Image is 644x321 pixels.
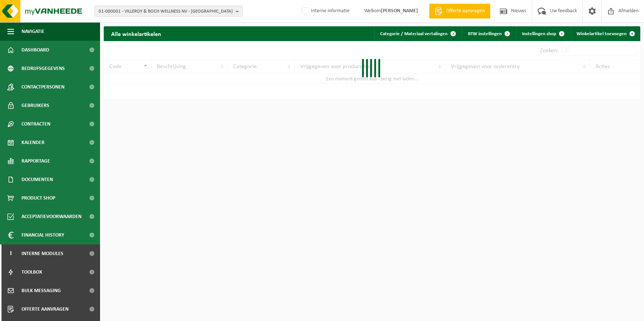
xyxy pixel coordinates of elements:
h2: Alle winkelartikelen [104,26,169,41]
span: Dashboard [21,41,49,59]
span: Acceptatievoorwaarden [21,207,82,226]
span: Bulk Messaging [21,281,61,300]
span: Documenten [21,170,53,189]
button: 01-000001 - VILLEROY & BOCH WELLNESS NV - [GEOGRAPHIC_DATA] [94,6,243,17]
span: Kalender [21,133,44,152]
span: Navigatie [21,22,44,41]
span: Product Shop [21,189,55,207]
a: Winkelartikel toevoegen [571,26,640,41]
a: Offerte aanvragen [429,4,490,19]
a: Categorie / Materiaal vertalingen [374,26,461,41]
span: Offerte aanvragen [444,7,487,15]
label: Interne informatie [301,6,349,17]
span: 01-000001 - VILLEROY & BOCH WELLNESS NV - [GEOGRAPHIC_DATA] [99,6,233,17]
span: Bedrijfsgegevens [21,59,65,78]
span: I [7,244,14,263]
span: Toolbox [21,263,42,281]
span: Gebruikers [21,96,49,115]
span: Contactpersonen [21,78,64,96]
span: Rapportage [21,152,50,170]
strong: [PERSON_NAME] [381,8,418,14]
span: Contracten [21,115,50,133]
span: Offerte aanvragen [21,300,69,318]
a: Instellingen shop [516,26,569,41]
span: Interne modules [21,244,63,263]
span: Financial History [21,226,64,244]
a: BTW instellingen [462,26,515,41]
